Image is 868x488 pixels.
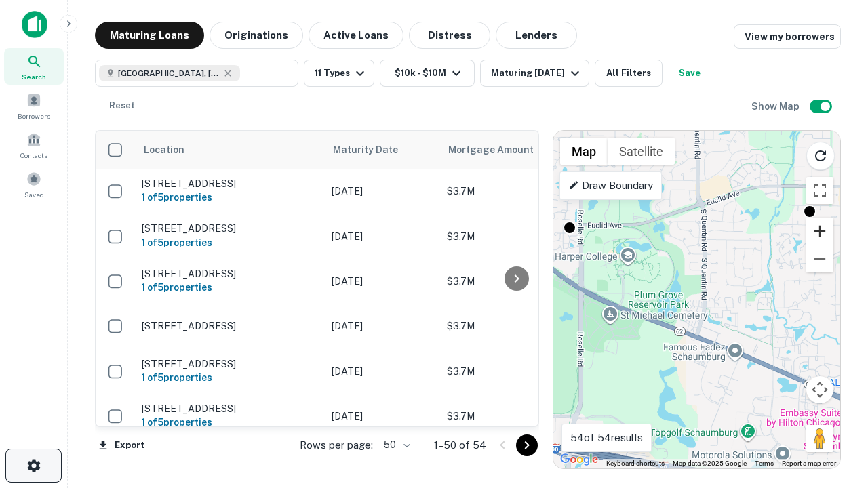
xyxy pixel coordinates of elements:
[142,268,318,280] p: [STREET_ADDRESS]
[4,48,64,85] a: Search
[332,274,433,289] p: [DATE]
[24,189,44,200] span: Saved
[142,358,318,370] p: [STREET_ADDRESS]
[608,138,675,165] button: Show satellite imagery
[378,435,412,455] div: 50
[332,409,433,424] p: [DATE]
[210,22,303,49] button: Originations
[557,451,601,468] a: Open this area in Google Maps (opens a new window)
[332,184,433,199] p: [DATE]
[496,22,577,49] button: Lenders
[20,150,47,161] span: Contacts
[333,142,416,158] span: Maturity Date
[673,460,747,467] span: Map data ©2025 Google
[142,370,318,385] h6: 1 of 5 properties
[800,380,868,445] iframe: Chat Widget
[142,320,318,332] p: [STREET_ADDRESS]
[135,131,325,169] th: Location
[447,229,583,244] p: $3.7M
[560,138,608,165] button: Show street map
[595,60,663,87] button: All Filters
[447,274,583,289] p: $3.7M
[806,177,833,204] button: Toggle fullscreen view
[118,67,220,79] span: [GEOGRAPHIC_DATA], [GEOGRAPHIC_DATA]
[18,110,50,121] span: Borrowers
[325,131,440,169] th: Maturity Date
[480,60,589,87] button: Maturing [DATE]
[4,166,64,203] a: Saved
[491,65,583,81] div: Maturing [DATE]
[142,403,318,415] p: [STREET_ADDRESS]
[380,60,475,87] button: $10k - $10M
[751,99,802,114] h6: Show Map
[95,435,148,455] button: Export
[409,22,490,49] button: Distress
[300,437,373,453] p: Rows per page:
[4,127,64,163] a: Contacts
[570,430,643,446] p: 54 of 54 results
[332,229,433,244] p: [DATE]
[440,131,589,169] th: Mortgage Amount
[734,24,841,49] a: View my borrowers
[309,22,403,49] button: Active Loans
[806,218,833,245] button: Zoom in
[606,459,665,468] button: Keyboard shortcuts
[332,364,433,379] p: [DATE]
[143,142,184,158] span: Location
[568,178,653,194] p: Draw Boundary
[806,245,833,272] button: Zoom out
[95,22,204,49] button: Maturing Loans
[447,364,583,379] p: $3.7M
[332,319,433,333] p: [DATE]
[22,71,46,82] span: Search
[553,131,840,468] div: 0 0
[806,376,833,403] button: Map camera controls
[447,184,583,199] p: $3.7M
[22,11,47,38] img: capitalize-icon.png
[304,60,374,87] button: 11 Types
[447,409,583,424] p: $3.7M
[448,142,551,158] span: Mortgage Amount
[447,319,583,333] p: $3.7M
[516,434,538,456] button: Go to next page
[557,451,601,468] img: Google
[142,178,318,190] p: [STREET_ADDRESS]
[668,60,711,87] button: Save your search to get updates of matches that match your search criteria.
[142,222,318,235] p: [STREET_ADDRESS]
[100,92,144,119] button: Reset
[142,235,318,250] h6: 1 of 5 properties
[4,87,64,124] a: Borrowers
[142,280,318,295] h6: 1 of 5 properties
[434,437,486,453] p: 1–50 of 54
[142,415,318,430] h6: 1 of 5 properties
[755,460,774,467] a: Terms (opens in new tab)
[782,460,836,467] a: Report a map error
[142,190,318,205] h6: 1 of 5 properties
[806,142,835,170] button: Reload search area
